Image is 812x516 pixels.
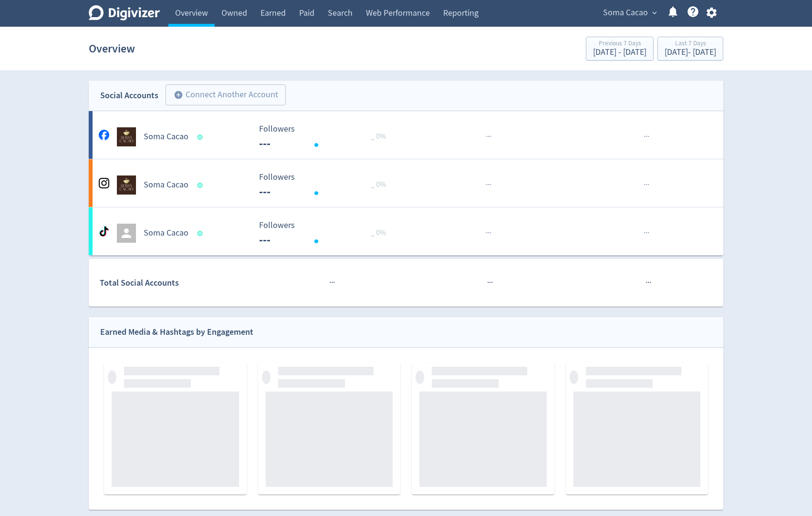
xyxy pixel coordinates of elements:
span: · [645,277,647,289]
div: [DATE] - [DATE] [593,48,646,57]
span: · [331,277,333,289]
span: · [488,179,489,191]
h5: Soma Cacao [144,131,188,143]
span: · [644,227,645,239]
a: Connect Another Account [158,86,286,105]
span: Data last synced: 7 Oct 2025, 3:01am (AEDT) [198,134,206,140]
div: Earned Media & Hashtags by Engagement [100,325,253,339]
span: · [647,179,649,191]
span: · [489,277,491,289]
button: Connect Another Account [166,84,286,105]
span: Soma Cacao [603,5,648,21]
span: · [491,277,493,289]
svg: Followers --- [254,124,397,150]
a: Soma Cacao undefinedSoma Cacao Followers --- Followers --- _ 0%······ [89,159,723,207]
span: _ 0% [371,132,386,141]
img: Soma Cacao undefined [117,175,136,195]
button: Last 7 Days[DATE]- [DATE] [657,37,723,61]
span: Data last synced: 7 Oct 2025, 3:01am (AEDT) [198,183,206,188]
span: · [487,277,489,289]
span: · [486,227,488,239]
span: · [488,227,489,239]
span: · [489,179,491,191]
button: Soma Cacao [600,5,659,21]
span: · [644,131,645,143]
div: Total Social Accounts [100,276,252,290]
span: · [489,131,491,143]
span: · [333,277,335,289]
div: Last 7 Days [665,40,716,48]
span: · [645,131,647,143]
span: · [645,179,647,191]
span: · [647,227,649,239]
span: · [649,277,651,289]
span: · [486,179,488,191]
div: Previous 7 Days [593,40,646,48]
span: · [645,227,647,239]
span: · [647,277,649,289]
a: Soma Cacao undefinedSoma Cacao Followers --- Followers --- _ 0%······ [89,111,723,159]
img: Soma Cacao undefined [117,127,136,146]
span: · [329,277,331,289]
h5: Soma Cacao [144,227,188,239]
h1: Overview [89,33,135,64]
button: Previous 7 Days[DATE] - [DATE] [586,37,654,61]
div: Social Accounts [100,89,158,103]
span: _ 0% [371,180,386,189]
h5: Soma Cacao [144,179,188,191]
span: · [644,179,645,191]
span: · [486,131,488,143]
span: expand_more [650,9,659,17]
svg: Followers --- [254,221,397,246]
span: Data last synced: 7 Oct 2025, 6:02am (AEDT) [198,231,206,236]
a: Soma Cacao Followers --- Followers --- _ 0%······ [89,207,723,255]
span: add_circle [174,90,183,100]
span: · [489,227,491,239]
span: · [488,131,489,143]
svg: Followers --- [254,173,397,198]
div: [DATE] - [DATE] [665,48,716,57]
span: · [647,131,649,143]
span: _ 0% [371,228,386,237]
